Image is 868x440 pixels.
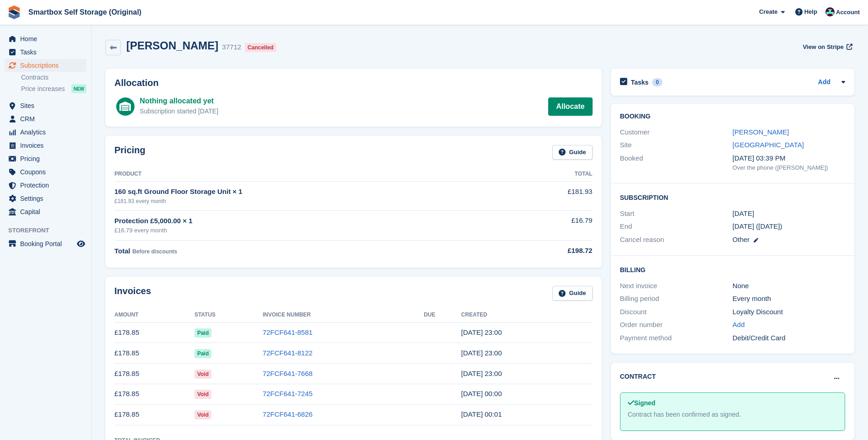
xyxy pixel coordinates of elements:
[114,167,515,182] th: Product
[5,46,86,59] a: menu
[620,320,733,330] div: Order number
[5,166,86,178] a: menu
[263,328,313,336] a: 72FCF641-8581
[114,364,194,384] td: £178.85
[803,43,843,52] span: View on Stripe
[733,209,754,219] time: 2024-04-15 23:00:00 UTC
[5,152,86,165] a: menu
[5,59,86,72] a: menu
[620,193,845,202] h2: Subscription
[620,140,733,150] div: Site
[5,179,86,192] a: menu
[126,39,218,52] h2: [PERSON_NAME]
[620,333,733,343] div: Payment method
[620,265,845,274] h2: Billing
[620,221,733,232] div: End
[5,99,86,112] a: menu
[461,390,502,397] time: 2024-10-15 23:00:17 UTC
[25,5,145,20] a: Smartbox Self Storage (Original)
[733,141,804,149] a: [GEOGRAPHIC_DATA]
[620,235,733,245] div: Cancel reason
[733,153,845,164] div: [DATE] 03:39 PM
[620,209,733,219] div: Start
[836,8,860,17] span: Account
[7,5,21,19] img: stora-icon-8386f47178a22dfd0bd8f6a31ec36ba5ce8667c1dd55bd0f319d3a0aa187defe.svg
[818,77,830,88] a: Add
[263,410,313,418] a: 72FCF641-6826
[114,322,194,343] td: £178.85
[140,96,218,107] div: Nothing allocated yet
[194,370,211,379] span: Void
[194,308,263,322] th: Status
[5,126,86,139] a: menu
[194,328,211,338] span: Paid
[552,286,593,301] a: Guide
[5,32,86,45] a: menu
[620,127,733,138] div: Customer
[20,152,75,165] span: Pricing
[21,73,86,82] a: Contracts
[515,182,593,210] td: £181.93
[263,349,313,357] a: 72FCF641-8122
[194,390,211,399] span: Void
[733,333,845,343] div: Debit/Credit Card
[825,7,835,16] img: Alex Selenitsas
[71,84,86,93] div: NEW
[245,43,276,52] div: Cancelled
[461,308,593,322] th: Created
[515,246,593,256] div: £198.72
[114,384,194,404] td: £178.85
[20,166,75,178] span: Coupons
[20,113,75,125] span: CRM
[8,226,91,235] span: Storefront
[263,390,313,397] a: 72FCF641-7245
[114,197,515,205] div: £181.93 every month
[114,404,194,425] td: £178.85
[21,84,86,94] a: Price increases NEW
[461,410,502,418] time: 2024-09-15 23:01:37 UTC
[21,85,65,93] span: Price increases
[263,308,424,322] th: Invoice Number
[263,370,313,377] a: 72FCF641-7668
[20,179,75,192] span: Protection
[114,343,194,364] td: £178.85
[20,192,75,205] span: Settings
[461,349,502,357] time: 2024-12-15 23:00:13 UTC
[20,59,75,72] span: Subscriptions
[620,307,733,317] div: Discount
[652,78,663,86] div: 0
[20,99,75,112] span: Sites
[222,42,241,53] div: 37712
[114,187,515,197] div: 160 sq.ft Ground Floor Storage Unit × 1
[114,308,194,322] th: Amount
[461,328,502,336] time: 2025-01-15 23:00:59 UTC
[733,128,789,136] a: [PERSON_NAME]
[620,281,733,291] div: Next invoice
[5,192,86,205] a: menu
[733,163,845,172] div: Over the phone ([PERSON_NAME])
[804,7,817,16] span: Help
[628,410,837,419] div: Contract has been confirmed as signed.
[620,294,733,304] div: Billing period
[515,210,593,240] td: £16.79
[5,237,86,250] a: menu
[620,153,733,172] div: Booked
[114,145,146,160] h2: Pricing
[140,107,218,116] div: Subscription started [DATE]
[548,97,592,116] a: Allocate
[631,78,649,86] h2: Tasks
[114,286,151,301] h2: Invoices
[132,248,177,255] span: Before discounts
[733,236,750,243] span: Other
[424,308,461,322] th: Due
[194,349,211,358] span: Paid
[628,398,837,408] div: Signed
[114,247,130,255] span: Total
[20,237,75,250] span: Booking Portal
[5,139,86,152] a: menu
[20,205,75,218] span: Capital
[759,7,777,16] span: Create
[733,307,845,317] div: Loyalty Discount
[194,410,211,419] span: Void
[733,222,782,230] span: [DATE] ([DATE])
